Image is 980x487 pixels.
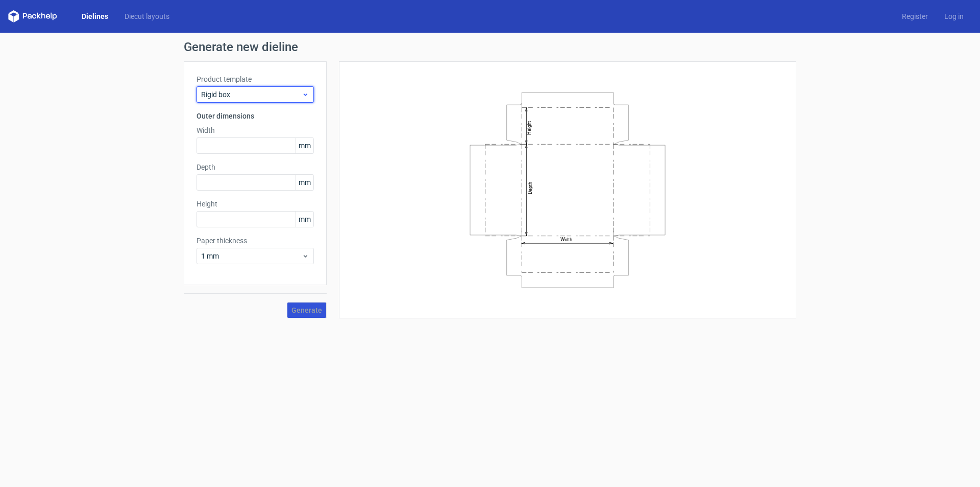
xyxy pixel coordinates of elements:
label: Product template [197,74,314,84]
h3: Outer dimensions [197,111,314,121]
span: 1 mm [201,251,302,261]
a: Log in [936,11,972,21]
label: Paper thickness [197,236,314,246]
label: Height [197,199,314,209]
span: mm [296,138,313,153]
text: Height [526,121,532,134]
a: Register [894,11,936,21]
text: Depth [527,181,533,194]
label: Width [197,125,314,135]
label: Depth [197,162,314,172]
span: mm [296,175,313,190]
h1: Generate new dieline [184,41,796,53]
a: Diecut layouts [116,11,178,21]
span: mm [296,212,313,227]
span: Rigid box [201,89,302,100]
a: Dielines [73,11,116,21]
text: Width [560,237,572,242]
